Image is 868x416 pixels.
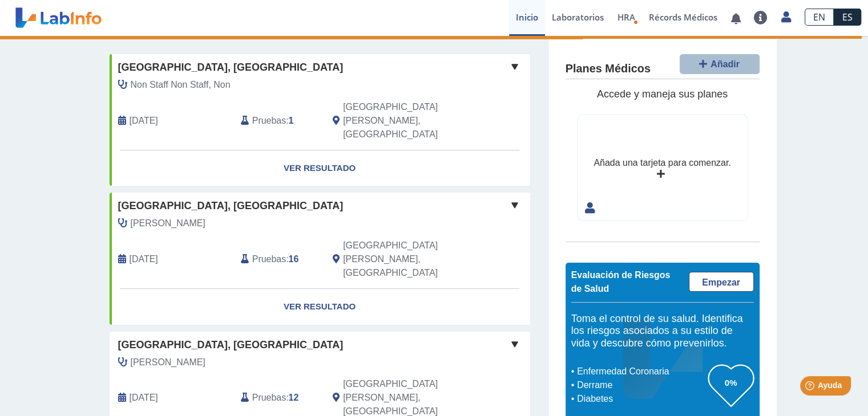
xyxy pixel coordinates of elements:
a: EN [805,9,834,26]
a: Empezar [689,272,754,292]
span: Empezar [702,278,740,287]
b: 12 [289,393,299,402]
span: San Juan, PR [343,239,469,280]
b: 1 [289,116,294,125]
span: 2024-07-01 [130,114,158,128]
li: Enfermedad Coronaria [574,365,708,378]
span: [GEOGRAPHIC_DATA], [GEOGRAPHIC_DATA] [118,198,344,214]
div: Añada una tarjeta para comenzar. [594,156,730,170]
a: ES [834,9,861,26]
h4: Planes Médicos [566,62,651,76]
span: 2025-09-18 [130,391,158,405]
span: HRA [617,11,635,23]
span: [GEOGRAPHIC_DATA], [GEOGRAPHIC_DATA] [118,60,344,75]
span: Pruebas [252,391,286,405]
li: Derrame [574,378,708,392]
div: : [232,239,324,280]
div: : [232,100,324,141]
h3: 0% [708,376,754,390]
span: 2023-10-07 [130,252,158,266]
li: Diabetes [574,392,708,406]
a: Ver Resultado [110,150,530,186]
span: Pruebas [252,114,286,128]
span: Añadir [710,59,740,69]
span: Accede y maneja sus planes [597,88,728,100]
button: Añadir [680,54,760,74]
span: San Juan, PR [343,100,469,141]
span: Sanjurjo, Elizabeth [131,356,205,369]
h5: Toma el control de su salud. Identifica los riesgos asociados a su estilo de vida y descubre cómo... [571,313,754,350]
a: Ver Resultado [110,289,530,325]
span: Evaluación de Riesgos de Salud [571,270,671,293]
span: [GEOGRAPHIC_DATA], [GEOGRAPHIC_DATA] [118,337,344,353]
b: 16 [289,254,299,264]
span: Mercado, Neysa [131,217,205,230]
iframe: Help widget launcher [766,372,855,403]
span: Non Staff Non Staff, Non [131,78,231,92]
span: Pruebas [252,252,286,266]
